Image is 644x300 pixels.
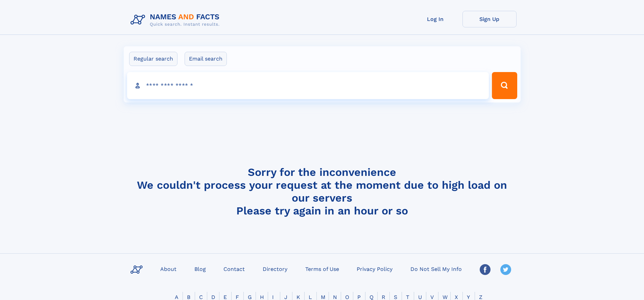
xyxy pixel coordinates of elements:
input: search input [127,72,489,99]
h4: Sorry for the inconvenience We couldn't process your request at the moment due to high load on ou... [128,166,517,217]
img: Twitter [500,264,511,275]
button: Search Button [492,72,517,99]
img: Facebook [480,264,491,275]
a: Contact [221,264,247,274]
a: Privacy Policy [354,264,395,274]
label: Regular search [129,52,177,66]
a: Do Not Sell My Info [408,264,464,274]
a: Log In [408,11,462,27]
a: Directory [260,264,290,274]
a: Blog [192,264,209,274]
label: Email search [185,52,227,66]
img: Logo Names and Facts [128,11,225,29]
a: Terms of Use [303,264,342,274]
a: About [158,264,179,274]
a: Sign Up [462,11,517,27]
